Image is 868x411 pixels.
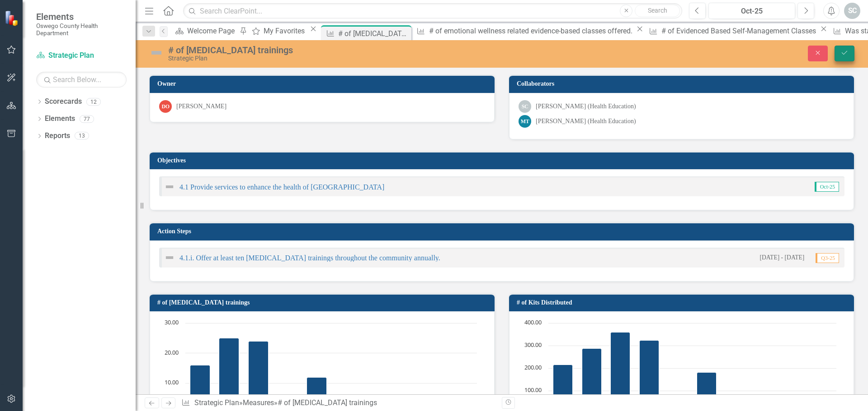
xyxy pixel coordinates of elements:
div: DO [159,100,172,113]
input: Search ClearPoint... [183,3,682,19]
button: Search [635,5,680,17]
div: My Favorites [264,25,307,37]
text: 100.00 [524,386,542,394]
a: Measures [243,398,274,407]
div: Strategic Plan [168,55,545,62]
h3: Owner [157,80,490,87]
a: # of Evidenced Based Self-Management Classes [646,25,818,37]
div: 13 [75,132,89,140]
div: # of Evidenced Based Self-Management Classes [661,25,818,37]
text: 200.00 [524,363,542,371]
h3: Action Steps [157,228,849,235]
text: 400.00 [524,318,542,326]
span: Oct-25 [815,182,839,192]
div: [PERSON_NAME] (Health Education) [536,117,636,126]
img: Not Defined [164,181,175,192]
a: 4.1.i. Offer at least ten [MEDICAL_DATA] trainings throughout the community annually. [179,254,440,262]
img: Not Defined [164,252,175,263]
div: [PERSON_NAME] [176,102,226,111]
div: # of emotional wellness related evidence-based classes offered. [429,25,634,37]
div: » » [181,398,495,408]
button: SC [844,3,860,19]
img: ClearPoint Strategy [5,10,20,26]
a: # of emotional wellness related evidence-based classes offered. [413,25,634,37]
img: Not Defined [149,46,164,60]
span: Elements [36,11,127,22]
input: Search Below... [36,72,127,88]
div: 77 [80,115,94,123]
a: Strategic Plan [194,398,239,407]
a: Reports [45,131,70,141]
text: 30.00 [165,318,179,326]
span: Search [648,7,667,14]
text: 300.00 [524,341,542,349]
div: # of [MEDICAL_DATA] trainings [168,45,545,55]
h3: # of Kits Distributed [517,299,849,306]
div: SC [519,100,531,113]
h3: # of [MEDICAL_DATA] trainings [157,299,490,306]
text: 10.00 [165,378,179,386]
div: Oct-25 [712,6,792,17]
h3: Objectives [157,157,849,164]
div: # of [MEDICAL_DATA] trainings [278,398,377,407]
text: 20.00 [165,348,179,356]
div: MT [519,115,531,128]
div: 12 [86,98,101,106]
h3: Collaborators [517,80,849,87]
a: Strategic Plan [36,51,127,61]
div: [PERSON_NAME] (Health Education) [536,102,636,111]
a: Welcome Page [172,25,237,37]
div: Welcome Page [187,25,237,37]
button: Oct-25 [708,3,795,19]
span: Q3-25 [816,253,839,263]
a: Elements [45,114,75,124]
small: Oswego County Health Department [36,22,127,37]
div: # of [MEDICAL_DATA] trainings [338,28,409,39]
small: [DATE] - [DATE] [759,253,804,262]
a: My Favorites [249,25,307,37]
a: 4.1 Provide services to enhance the health of [GEOGRAPHIC_DATA] [179,183,384,191]
a: Scorecards [45,97,82,107]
